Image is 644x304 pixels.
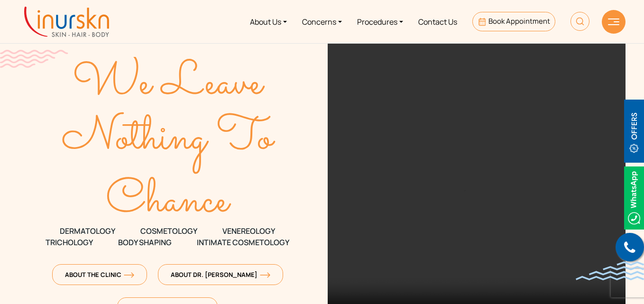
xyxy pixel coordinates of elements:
span: COSMETOLOGY [140,225,197,237]
img: Whatsappicon [624,166,644,230]
a: Contact Us [411,4,465,39]
img: hamLine.svg [608,18,619,25]
a: About The Clinicorange-arrow [52,264,147,285]
img: offerBt [624,100,644,163]
span: About Dr. [PERSON_NAME] [171,270,270,279]
span: TRICHOLOGY [46,237,93,248]
span: VENEREOLOGY [222,225,275,237]
img: orange-arrow [260,272,270,278]
a: About Dr. [PERSON_NAME]orange-arrow [158,264,283,285]
text: We Leave [73,49,265,119]
text: Nothing To [62,103,276,174]
span: Intimate Cosmetology [197,237,289,248]
img: orange-arrow [124,272,134,278]
a: Concerns [294,4,350,39]
span: Body Shaping [118,237,172,248]
a: About Us [242,4,294,39]
a: Book Appointment [472,12,555,31]
a: Whatsappicon [624,192,644,202]
span: DERMATOLOGY [60,225,115,237]
a: Procedures [350,4,411,39]
img: HeaderSearch [570,12,589,31]
img: inurskn-logo [24,7,109,37]
span: About The Clinic [65,270,134,279]
text: Chance [106,166,232,237]
img: bluewave [576,261,644,280]
span: Book Appointment [488,16,550,26]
